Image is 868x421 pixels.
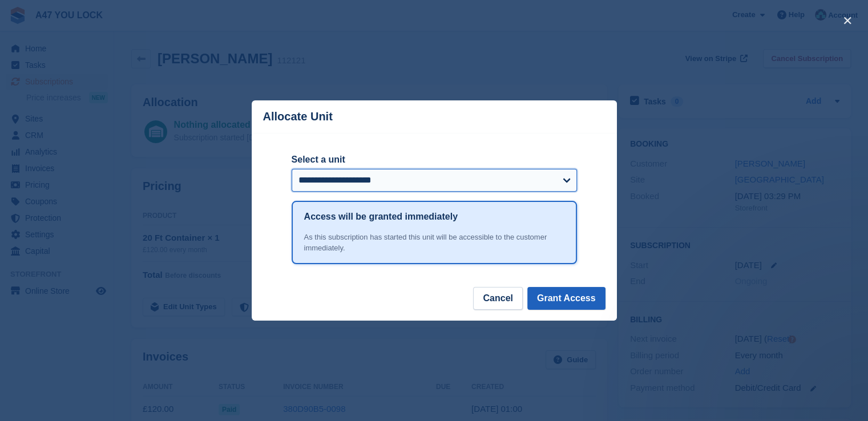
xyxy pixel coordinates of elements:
[292,153,577,167] label: Select a unit
[527,287,605,310] button: Grant Access
[263,110,333,123] p: Allocate Unit
[473,287,522,310] button: Cancel
[304,232,564,254] div: As this subscription has started this unit will be accessible to the customer immediately.
[304,210,458,224] h1: Access will be granted immediately
[838,11,857,30] button: close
